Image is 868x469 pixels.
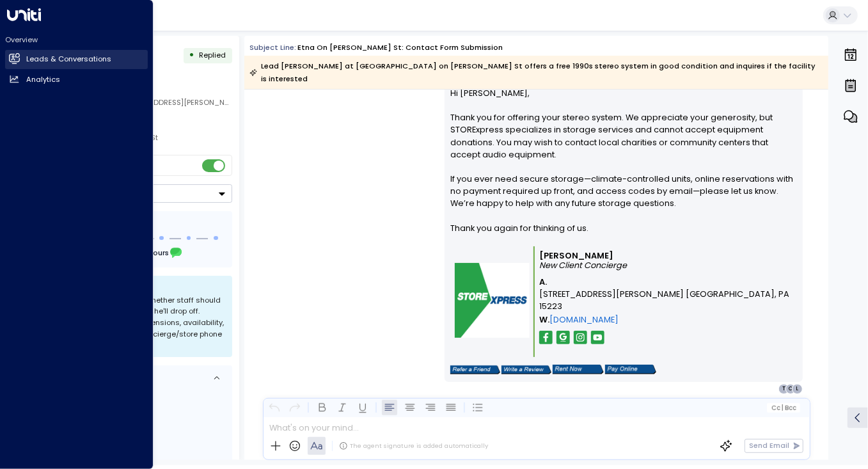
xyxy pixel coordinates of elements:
[5,35,148,45] h2: Overview
[5,70,148,89] a: Analytics
[450,87,796,246] p: Hi [PERSON_NAME], Thank you for offering your stereo system. We appreciate your generosity, but S...
[539,260,627,271] i: New Client Concierge
[539,288,792,312] span: [STREET_ADDRESS][PERSON_NAME] [GEOGRAPHIC_DATA], PA 15223
[771,404,796,411] span: Cc Bcc
[26,54,111,65] h2: Leads & Conversations
[249,60,822,85] div: Lead [PERSON_NAME] at [GEOGRAPHIC_DATA] on [PERSON_NAME] St offers a free 1990s stereo system in ...
[455,263,530,338] img: storexpress_logo.png
[61,97,303,107] span: [PERSON_NAME][EMAIL_ADDRESS][PERSON_NAME][DOMAIN_NAME]
[104,246,169,260] span: In about 23 hours
[539,314,549,326] span: W.
[50,219,224,230] div: Follow Up Sequence
[199,50,226,60] span: Replied
[556,331,570,344] img: storexpress_google.png
[501,365,551,374] img: storexpress_write.png
[189,46,194,65] div: •
[450,365,500,374] img: storexpress_refer.png
[539,250,613,261] b: [PERSON_NAME]
[339,441,488,450] div: The agent signature is added automatically
[266,400,281,415] button: Undo
[287,400,302,415] button: Redo
[26,74,60,85] h2: Analytics
[539,331,553,344] img: storexpres_fb.png
[50,246,224,260] div: Next Follow Up:
[767,403,800,413] button: Cc|Bcc
[549,314,619,326] a: [DOMAIN_NAME]
[785,384,796,394] div: C
[297,42,503,53] div: Etna on [PERSON_NAME] St: Contact Form Submission
[778,384,789,394] div: T
[792,384,802,394] div: L
[781,404,783,411] span: |
[574,331,587,344] img: storexpress_insta.png
[605,365,656,374] img: storexpress_pay.png
[553,365,604,374] img: storexpress_rent.png
[591,331,604,344] img: storexpress_yt.png
[539,276,547,288] span: A.
[5,50,148,69] a: Leads & Conversations
[249,42,296,52] span: Subject Line:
